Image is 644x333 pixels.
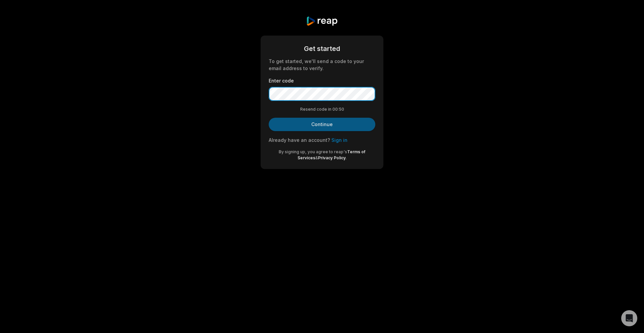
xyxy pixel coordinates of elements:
[269,137,330,143] span: Already have an account?
[331,137,347,143] a: Sign in
[269,58,375,72] div: To get started, we'll send a code to your email address to verify.
[318,155,346,160] a: Privacy Policy
[621,310,637,326] div: Open Intercom Messenger
[315,155,318,160] span: &
[269,44,375,54] div: Get started
[279,149,347,154] span: By signing up, you agree to reap's
[339,106,344,112] span: 50
[346,155,347,160] span: .
[269,118,375,131] button: Continue
[306,16,338,26] img: reap
[269,77,375,84] label: Enter code
[269,106,375,112] div: Resend code in 00:
[298,149,366,160] a: Terms of Services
